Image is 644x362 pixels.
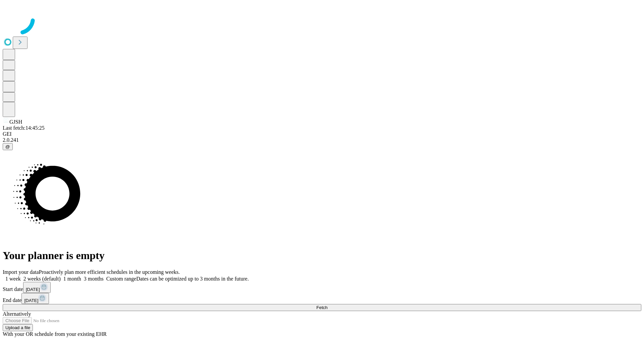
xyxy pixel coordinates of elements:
[3,143,13,150] button: @
[3,324,33,331] button: Upload a file
[3,125,45,131] span: Last fetch: 14:45:25
[3,282,641,293] div: Start date
[3,269,39,275] span: Import your data
[24,298,38,303] span: [DATE]
[136,276,249,282] span: Dates can be optimized up to 3 months in the future.
[5,144,10,149] span: @
[5,276,21,282] span: 1 week
[39,269,180,275] span: Proactively plan more efficient schedules in the upcoming weeks.
[9,119,22,125] span: GJSH
[3,131,641,137] div: GEI
[63,276,81,282] span: 1 month
[3,293,641,304] div: End date
[3,331,107,337] span: With your OR schedule from your existing EHR
[3,249,641,262] h1: Your planner is empty
[21,293,49,304] button: [DATE]
[3,304,641,311] button: Fetch
[3,311,31,317] span: Alternatively
[106,276,136,282] span: Custom range
[23,282,51,293] button: [DATE]
[316,305,327,310] span: Fetch
[84,276,104,282] span: 3 months
[26,287,40,292] span: [DATE]
[23,276,61,282] span: 2 weeks (default)
[3,137,641,143] div: 2.0.241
